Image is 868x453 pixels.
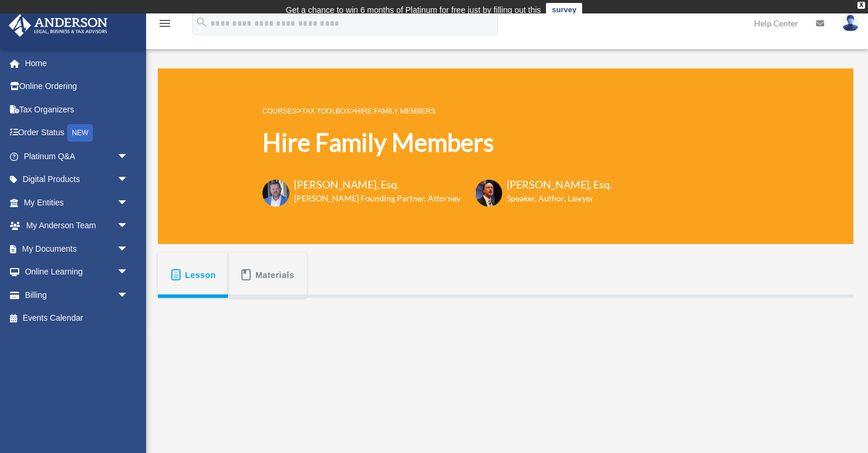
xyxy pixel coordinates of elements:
[8,75,146,98] a: Online Ordering
[117,283,140,307] span: arrow_drop_down
[262,107,297,115] a: COURSES
[158,20,172,30] a: menu
[8,283,146,307] a: Billingarrow_drop_down
[507,193,597,204] h6: Speaker, Author, Lawyer
[117,214,140,238] span: arrow_drop_down
[117,237,140,261] span: arrow_drop_down
[8,121,146,145] a: Order StatusNEW
[5,14,111,37] img: Anderson Advisors Platinum Portal
[8,145,146,168] a: Platinum Q&Aarrow_drop_down
[857,2,865,9] div: close
[117,191,140,215] span: arrow_drop_down
[8,52,146,75] a: Home
[8,98,146,121] a: Tax Organizers
[262,125,612,160] h1: Hire Family Members
[8,214,146,238] a: My Anderson Teamarrow_drop_down
[302,107,350,115] a: Tax Toolbox
[117,260,140,284] span: arrow_drop_down
[842,15,859,32] img: User Pic
[546,3,582,17] a: survey
[185,265,216,286] span: Lesson
[355,107,436,115] a: Hire Family Members
[262,180,289,207] img: Toby-circle-head.png
[294,193,461,204] h6: [PERSON_NAME] Founding Partner, Attorney
[158,16,172,30] i: menu
[475,180,502,207] img: Scott-Estill-Headshot.png
[8,168,146,191] a: Digital Productsarrow_drop_down
[67,124,93,142] div: NEW
[8,260,146,284] a: Online Learningarrow_drop_down
[8,307,146,330] a: Events Calendar
[262,104,612,118] p: > >
[294,177,461,192] h3: [PERSON_NAME], Esq.
[195,16,208,29] i: search
[286,3,541,17] div: Get a chance to win 6 months of Platinum for free just by filling out this
[8,191,146,214] a: My Entitiesarrow_drop_down
[507,177,612,192] h3: [PERSON_NAME], Esq.
[255,265,295,286] span: Materials
[117,145,140,169] span: arrow_drop_down
[8,237,146,260] a: My Documentsarrow_drop_down
[117,168,140,192] span: arrow_drop_down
